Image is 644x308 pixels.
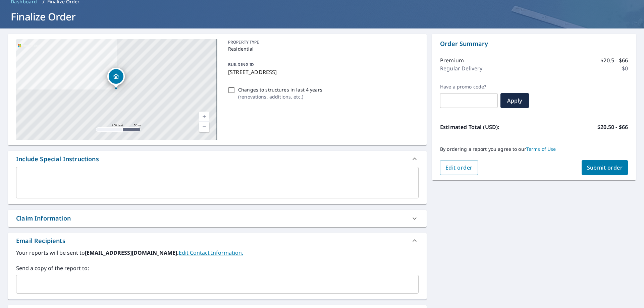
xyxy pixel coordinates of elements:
[587,164,623,171] span: Submit order
[228,68,416,76] p: [STREET_ADDRESS]
[445,164,473,171] span: Edit order
[440,84,498,90] label: Have a promo code?
[440,64,482,72] p: Regular Delivery
[8,210,427,227] div: Claim Information
[16,249,419,257] label: Your reports will be sent to
[600,56,628,64] p: $20.5 - $66
[8,233,427,249] div: Email Recipients
[16,155,99,164] div: Include Special Instructions
[526,146,556,152] a: Terms of Use
[8,151,427,167] div: Include Special Instructions
[199,122,209,132] a: Current Level 17, Zoom Out
[228,45,416,52] p: Residential
[440,39,628,48] p: Order Summary
[228,62,254,67] p: BUILDING ID
[107,68,125,88] div: Dropped pin, building 1, Residential property, 22285 N May Ave Edmond, OK 73025
[597,123,628,131] p: $20.50 - $66
[440,56,464,64] p: Premium
[85,249,179,256] b: [EMAIL_ADDRESS][DOMAIN_NAME].
[16,214,71,223] div: Claim Information
[500,93,529,108] button: Apply
[622,64,628,72] p: $0
[8,10,636,23] h1: Finalize Order
[199,112,209,122] a: Current Level 17, Zoom In
[16,236,65,245] div: Email Recipients
[228,39,416,45] p: PROPERTY TYPE
[179,249,243,256] a: EditContactInfo
[440,123,534,131] p: Estimated Total (USD):
[440,146,628,152] p: By ordering a report you agree to our
[238,86,322,93] p: Changes to structures in last 4 years
[440,160,478,175] button: Edit order
[582,160,628,175] button: Submit order
[16,264,419,272] label: Send a copy of the report to:
[506,97,524,104] span: Apply
[238,93,322,100] p: ( renovations, additions, etc. )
